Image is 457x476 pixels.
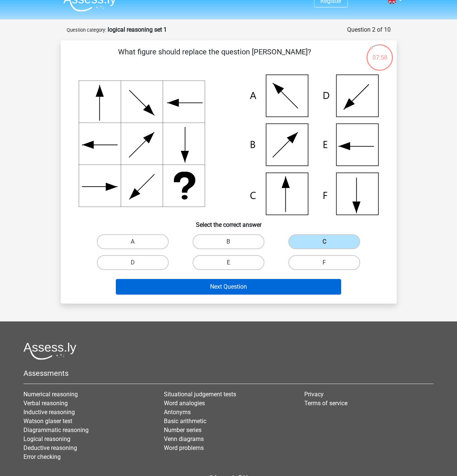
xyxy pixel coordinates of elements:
a: Diagrammatic reasoning [23,426,89,434]
img: Assessly logo [23,342,76,360]
a: Situational judgement tests [164,391,236,398]
a: Error checking [23,453,61,460]
label: B [193,234,264,249]
h6: Select the correct answer [73,215,385,228]
label: C [288,234,360,249]
a: Verbal reasoning [23,400,68,407]
a: Number series [164,426,201,434]
a: Inductive reasoning [23,409,75,416]
a: Watson glaser test [23,418,72,425]
label: A [97,234,169,249]
a: Privacy [304,391,324,398]
a: Venn diagrams [164,435,204,442]
a: Deductive reasoning [23,444,77,451]
h5: Assessments [23,369,434,378]
a: Word analogies [164,400,205,407]
div: Question 2 of 10 [347,25,391,34]
a: Antonyms [164,409,191,416]
label: E [193,255,264,270]
button: Next Question [116,279,341,295]
div: 07:58 [366,44,394,62]
strong: logical reasoning set 1 [108,26,167,33]
label: F [288,255,360,270]
a: Word problems [164,444,204,451]
small: Question category: [67,27,106,33]
a: Basic arithmetic [164,418,206,425]
p: What figure should replace the question [PERSON_NAME]? [73,46,357,69]
label: D [97,255,169,270]
a: Logical reasoning [23,435,70,442]
a: Numerical reasoning [23,391,78,398]
a: Terms of service [304,400,347,407]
